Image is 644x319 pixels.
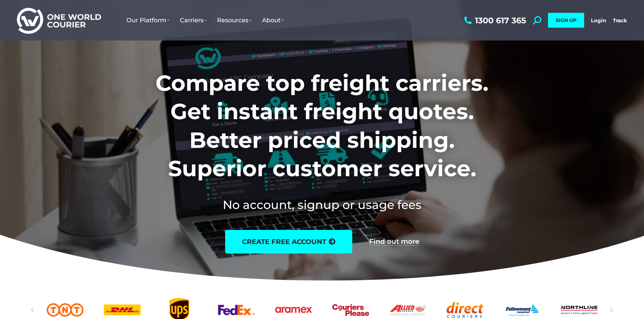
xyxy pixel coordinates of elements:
span: About [262,17,284,24]
a: Find out more [369,238,419,245]
a: Our Platform [121,10,175,31]
a: create free account [225,230,352,254]
a: Resources [212,10,257,31]
a: SIGN UP [548,13,584,28]
img: One World Courier [17,7,101,34]
span: Carriers [180,17,207,24]
a: Carriers [175,10,212,31]
span: SIGN UP [556,17,576,23]
a: Login [591,17,606,24]
a: 1300 617 365 [462,16,526,25]
h1: Compare top freight carriers. Get instant freight quotes. Better priced shipping. Superior custom... [111,69,533,183]
a: About [257,10,289,31]
h2: No account, signup or usage fees [111,196,533,213]
a: Track [613,17,627,24]
span: Resources [217,17,252,24]
span: Our Platform [126,17,170,24]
